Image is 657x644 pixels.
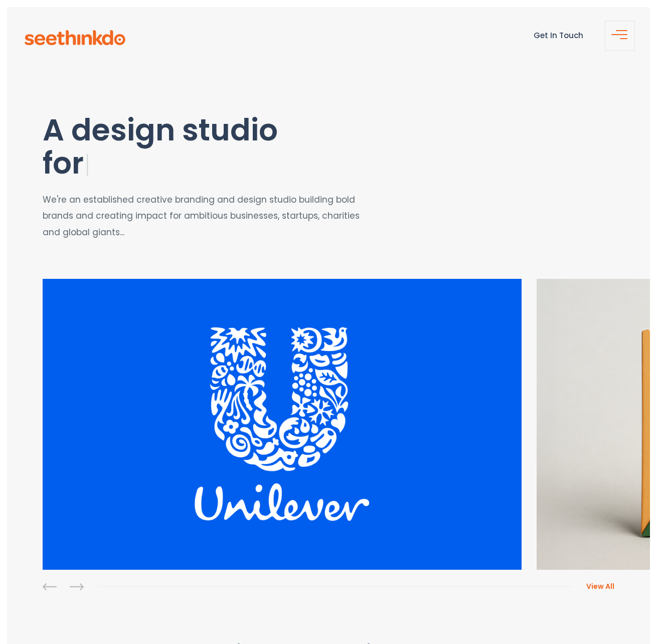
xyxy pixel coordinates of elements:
h1: A design studio for [43,113,419,182]
a: Get In Touch [534,30,583,41]
span: | [85,147,90,183]
img: see-think-do-logo.png [25,30,125,45]
p: We're an established creative branding and design studio building bold brands and creating impact... [43,192,370,240]
span: View All [586,581,614,591]
a: View All [571,581,614,591]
